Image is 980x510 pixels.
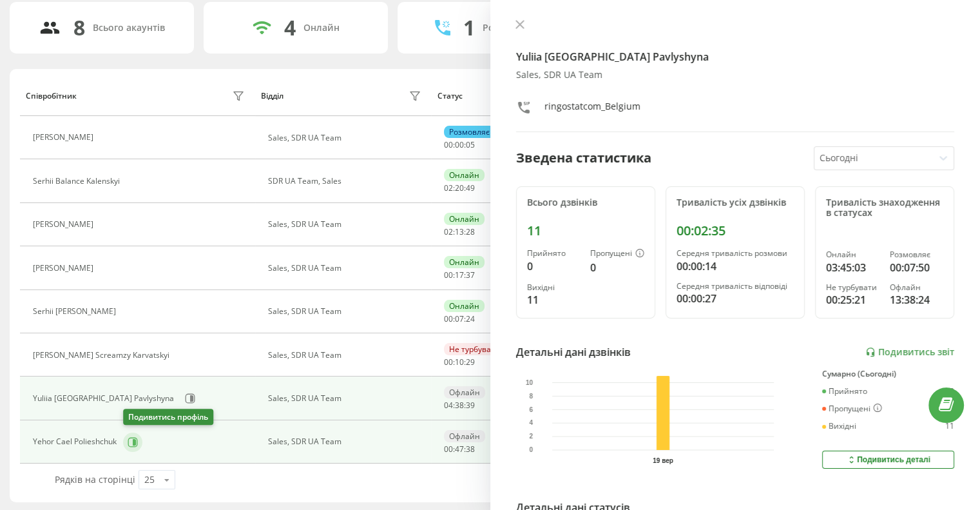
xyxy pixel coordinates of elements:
div: Середня тривалість відповіді [677,282,794,291]
div: Офлайн [444,386,485,398]
div: Подивитись деталі [846,455,930,465]
div: 00:07:50 [890,260,943,275]
div: Тривалість знаходження в статусах [826,197,943,219]
div: Пропущені [590,249,644,259]
span: 28 [466,226,475,237]
a: Подивитись звіт [865,347,954,358]
div: : : [444,271,475,280]
div: Sales, SDR UA Team [268,394,425,403]
div: Не турбувати [444,343,505,355]
div: [PERSON_NAME] [33,133,97,142]
div: Зведена статистика [516,148,651,168]
div: 00:25:21 [826,292,879,308]
div: Пропущені [822,404,882,414]
text: 8 [529,393,533,400]
span: 37 [466,270,475,280]
div: 0 [590,260,644,275]
div: Онлайн [444,300,485,312]
div: Sales, SDR UA Team [268,307,425,316]
text: 4 [529,419,533,426]
div: SDR UA Team, Sales [268,177,425,186]
div: Онлайн [444,256,485,268]
h4: Yuliia [GEOGRAPHIC_DATA] Pavlyshyna [516,49,955,64]
div: Онлайн [444,213,485,225]
span: 07 [455,313,464,324]
span: 49 [466,182,475,193]
div: Сумарно (Сьогодні) [822,369,954,378]
div: Вихідні [527,283,580,292]
div: Не турбувати [826,283,879,292]
div: Середня тривалість розмови [677,249,794,258]
div: Serhii Balance Kalenskyi [33,177,123,186]
div: 13:38:24 [890,292,943,308]
div: Співробітник [26,92,77,101]
div: : : [444,141,475,150]
div: 00:00:27 [677,291,794,306]
div: 11 [527,223,644,239]
div: [PERSON_NAME] [33,220,97,229]
div: 4 [284,15,296,40]
div: : : [444,184,475,193]
span: 00 [444,313,453,324]
div: Розмовляє [890,250,943,259]
div: [PERSON_NAME] Screamzy Karvatskyi [33,351,173,360]
div: Офлайн [890,283,943,292]
span: 10 [455,357,464,368]
span: 00 [444,357,453,368]
span: 39 [466,400,475,411]
div: : : [444,315,475,324]
div: Онлайн [444,169,485,181]
div: Yehor Cael Polieshchuk [33,437,120,446]
div: Sales, SDR UA Team [268,437,425,446]
span: 04 [444,400,453,411]
div: 00:02:35 [677,223,794,239]
text: 10 [526,379,533,386]
span: Рядків на сторінці [55,473,135,485]
div: Sales, SDR UA Team [268,220,425,229]
div: Онлайн [303,23,340,34]
div: Розмовляють [483,23,545,34]
div: 0 [950,387,954,396]
text: 0 [529,446,533,453]
span: 47 [455,444,464,455]
div: Подивитись профіль [123,409,213,425]
div: Sales, SDR UA Team [516,70,955,81]
div: Статус [437,92,463,101]
button: Подивитись деталі [822,451,954,469]
div: Yuliia [GEOGRAPHIC_DATA] Pavlyshyna [33,394,177,403]
span: 05 [466,139,475,150]
span: 17 [455,270,464,280]
div: 11 [945,422,954,431]
div: : : [444,401,475,410]
div: Sales, SDR UA Team [268,264,425,273]
span: 38 [466,444,475,455]
div: Sales, SDR UA Team [268,133,425,142]
div: Онлайн [826,250,879,259]
div: Розмовляє [444,126,495,138]
div: : : [444,358,475,367]
div: Прийнято [822,387,867,396]
text: 6 [529,406,533,413]
div: Офлайн [444,430,485,442]
span: 02 [444,182,453,193]
div: 03:45:03 [826,260,879,275]
span: 29 [466,357,475,368]
div: Sales, SDR UA Team [268,351,425,360]
div: 11 [527,292,580,308]
div: Serhii [PERSON_NAME] [33,307,119,316]
div: Вихідні [822,422,856,431]
span: 24 [466,313,475,324]
span: 13 [455,226,464,237]
div: 0 [527,259,580,274]
div: Детальні дані дзвінків [516,344,631,360]
div: 8 [73,15,85,40]
span: 02 [444,226,453,237]
div: [PERSON_NAME] [33,264,97,273]
span: 20 [455,182,464,193]
div: : : [444,445,475,454]
span: 00 [444,444,453,455]
div: 25 [144,473,155,486]
text: 2 [529,433,533,440]
span: 00 [444,139,453,150]
div: ringostatcom_Belgium [544,100,640,119]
